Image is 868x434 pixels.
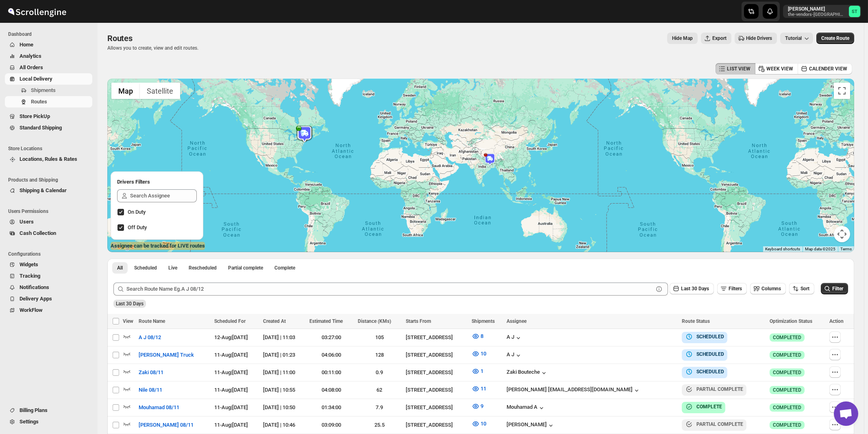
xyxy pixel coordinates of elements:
span: Notifications [20,284,49,290]
div: [STREET_ADDRESS] [406,386,466,394]
b: SCHEDULED [696,369,724,375]
div: 01:34:00 [310,403,353,412]
button: Filters [717,283,747,294]
button: Nile 08/11 [134,384,167,397]
div: A J [507,334,522,342]
button: LIST VIEW [716,63,755,75]
button: [PERSON_NAME] [EMAIL_ADDRESS][DOMAIN_NAME] [507,386,641,395]
span: Filter [832,286,843,292]
button: Zaki 08/11 [134,366,168,379]
div: [STREET_ADDRESS] [406,333,466,342]
span: Routes [107,33,133,43]
span: 12-Aug | [DATE] [214,334,248,340]
span: COMPLETED [773,334,801,341]
span: Last 30 Days [681,286,709,292]
button: [PERSON_NAME] [507,421,555,430]
span: 1 [481,368,483,374]
div: 105 [358,333,401,342]
button: A J [507,351,522,359]
span: Shipments [472,318,495,324]
button: Shipments [5,85,92,96]
button: Filter [821,283,848,294]
span: Route Name [139,318,165,324]
button: Delivery Apps [5,293,92,305]
button: Billing Plans [5,405,92,416]
button: Sort [789,283,814,294]
button: [PERSON_NAME] Truck [134,349,199,362]
span: COMPLETED [773,422,801,428]
div: [STREET_ADDRESS] [406,368,466,377]
div: 25.5 [358,421,401,429]
span: Mouhamad 08/11 [139,403,179,412]
span: Created At [263,318,286,324]
button: SCHEDULED [685,333,724,341]
span: Complete [274,265,295,271]
p: Allows you to create, view and edit routes. [107,45,198,51]
span: 11-Aug | [DATE] [214,422,248,428]
div: [DATE] | 10:55 [263,386,305,394]
button: All routes [112,262,128,274]
span: Store PickUp [20,113,50,119]
b: SCHEDULED [696,334,724,340]
span: Action [829,318,844,324]
span: Filters [729,286,742,292]
span: 11 [481,386,486,392]
span: Assignee [507,318,526,324]
span: All Orders [20,64,43,70]
span: LIST VIEW [727,66,751,72]
span: Tutorial [785,35,802,41]
div: 04:08:00 [310,386,353,394]
button: Settings [5,416,92,427]
div: 03:27:00 [310,333,353,342]
div: Zaki Bouteche [507,369,548,377]
span: Home [20,42,33,48]
span: 11-Aug | [DATE] [214,387,248,393]
span: Configurations [8,251,94,257]
span: Zaki 08/11 [139,368,163,377]
div: 128 [358,351,401,359]
span: Off Duty [128,224,147,230]
button: Mouhamad 08/11 [134,401,184,414]
input: Search Assignee [130,189,197,202]
button: Locations, Rules & Rates [5,153,92,165]
div: [DATE] | 11:03 [263,333,305,342]
button: Users [5,216,92,228]
span: COMPLETED [773,404,801,411]
div: [DATE] | 10:46 [263,421,305,429]
button: SCHEDULED [685,368,724,376]
b: PARTIAL COMPLETE [696,386,743,392]
input: Search Route Name Eg.A J 08/12 [126,283,653,296]
button: SCHEDULED [685,350,724,358]
button: Tracking [5,270,92,282]
button: Map camera controls [834,226,850,242]
button: All Orders [5,62,92,73]
p: the-vendors-[GEOGRAPHIC_DATA] [788,12,846,17]
button: COMPLETE [685,403,722,411]
span: Shipping & Calendar [20,187,67,193]
button: [PERSON_NAME] 08/11 [134,419,198,432]
span: Sort [801,286,809,292]
button: Hide Drivers [735,33,777,44]
span: WorkFlow [20,307,43,313]
a: Open this area in Google Maps (opens a new window) [109,241,136,252]
a: Open chat [834,401,858,426]
span: 11-Aug | [DATE] [214,352,248,358]
button: 1 [467,365,488,378]
span: Optimization Status [770,318,812,324]
span: COMPLETED [773,369,801,376]
span: CALENDER VIEW [809,66,847,72]
div: 03:09:00 [310,421,353,429]
button: Columns [750,283,786,294]
button: 11 [467,382,491,395]
div: Mouhamad A [507,404,546,412]
span: Rescheduled [189,265,217,271]
span: Hide Drivers [746,35,772,42]
button: User menu [783,5,861,18]
div: [DATE] | 01:23 [263,351,305,359]
span: 10 [481,421,486,427]
label: Assignee can be tracked for LIVE routes [111,242,205,250]
span: Store Locations [8,145,94,152]
div: [STREET_ADDRESS] [406,421,466,429]
button: Map action label [667,33,698,44]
